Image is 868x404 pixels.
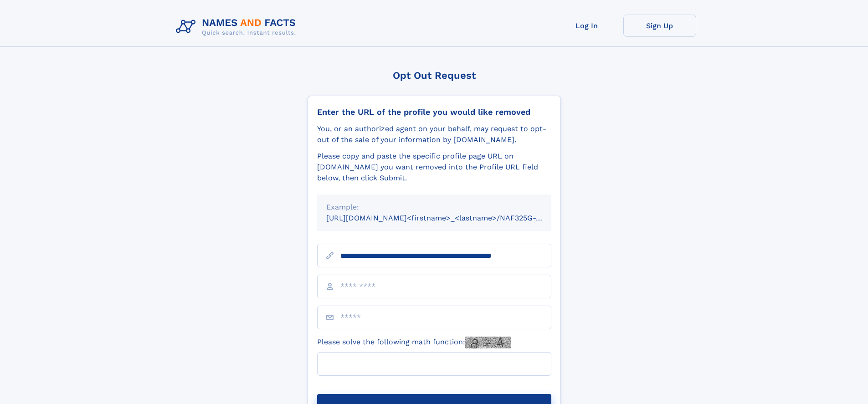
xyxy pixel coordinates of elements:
div: You, or an authorized agent on your behalf, may request to opt-out of the sale of your informatio... [317,123,551,145]
div: Opt Out Request [308,70,561,81]
label: Please solve the following math function: [317,337,511,348]
a: Log In [550,15,623,37]
div: Example: [326,202,542,213]
div: Enter the URL of the profile you would like removed [317,107,551,117]
a: Sign Up [623,15,696,37]
img: Logo Names and Facts [172,15,303,39]
div: Please copy and paste the specific profile page URL on [DOMAIN_NAME] you want removed into the Pr... [317,151,551,184]
small: [URL][DOMAIN_NAME]<firstname>_<lastname>/NAF325G-xxxxxxxx [326,214,569,222]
